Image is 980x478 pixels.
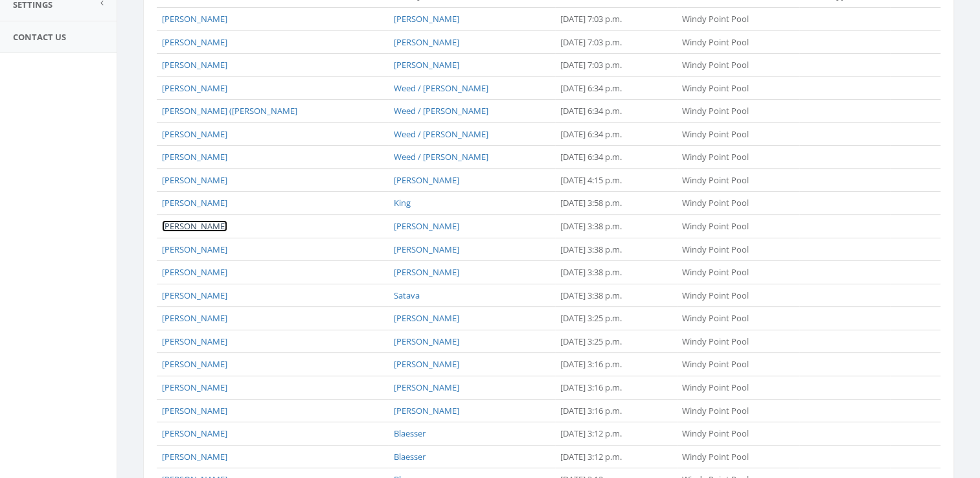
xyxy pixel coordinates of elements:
[162,197,227,209] a: [PERSON_NAME]
[677,76,799,100] td: Windy Point Pool
[677,422,799,446] td: Windy Point Pool
[555,122,677,146] td: [DATE] 6:34 p.m.
[394,128,488,140] a: Weed / [PERSON_NAME]
[394,336,459,347] a: [PERSON_NAME]
[162,427,227,439] a: [PERSON_NAME]
[162,220,227,232] a: [PERSON_NAME]
[555,30,677,54] td: [DATE] 7:03 p.m.
[162,151,227,163] a: [PERSON_NAME]
[677,7,799,30] td: Windy Point Pool
[394,13,459,25] a: [PERSON_NAME]
[555,445,677,468] td: [DATE] 3:12 p.m.
[677,146,799,169] td: Windy Point Pool
[394,244,459,255] a: [PERSON_NAME]
[677,215,799,238] td: Windy Point Pool
[555,168,677,192] td: [DATE] 4:15 p.m.
[13,31,66,43] span: Contact Us
[394,427,426,439] a: Blaesser
[677,376,799,399] td: Windy Point Pool
[555,215,677,238] td: [DATE] 3:38 p.m.
[555,422,677,446] td: [DATE] 3:12 p.m.
[677,399,799,422] td: Windy Point Pool
[677,122,799,146] td: Windy Point Pool
[555,146,677,169] td: [DATE] 6:34 p.m.
[162,244,227,255] a: [PERSON_NAME]
[162,290,227,301] a: [PERSON_NAME]
[555,330,677,353] td: [DATE] 3:25 p.m.
[677,307,799,330] td: Windy Point Pool
[394,405,459,416] a: [PERSON_NAME]
[677,238,799,261] td: Windy Point Pool
[394,197,411,209] a: King
[555,54,677,77] td: [DATE] 7:03 p.m.
[555,261,677,284] td: [DATE] 3:38 p.m.
[394,381,459,393] a: [PERSON_NAME]
[162,358,227,370] a: [PERSON_NAME]
[162,381,227,393] a: [PERSON_NAME]
[394,36,459,48] a: [PERSON_NAME]
[677,330,799,353] td: Windy Point Pool
[394,151,488,163] a: Weed / [PERSON_NAME]
[394,312,459,324] a: [PERSON_NAME]
[677,445,799,468] td: Windy Point Pool
[162,336,227,347] a: [PERSON_NAME]
[555,192,677,215] td: [DATE] 3:58 p.m.
[394,358,459,370] a: [PERSON_NAME]
[555,76,677,100] td: [DATE] 6:34 p.m.
[162,36,227,48] a: [PERSON_NAME]
[394,451,426,462] a: Blaesser
[555,376,677,399] td: [DATE] 3:16 p.m.
[555,399,677,422] td: [DATE] 3:16 p.m.
[677,168,799,192] td: Windy Point Pool
[677,54,799,77] td: Windy Point Pool
[677,100,799,123] td: Windy Point Pool
[555,307,677,330] td: [DATE] 3:25 p.m.
[162,266,227,278] a: [PERSON_NAME]
[555,238,677,261] td: [DATE] 3:38 p.m.
[555,7,677,30] td: [DATE] 7:03 p.m.
[162,174,227,186] a: [PERSON_NAME]
[162,128,227,140] a: [PERSON_NAME]
[677,284,799,307] td: Windy Point Pool
[555,100,677,123] td: [DATE] 6:34 p.m.
[677,261,799,284] td: Windy Point Pool
[162,105,297,117] a: [PERSON_NAME] ([PERSON_NAME]
[162,59,227,71] a: [PERSON_NAME]
[677,192,799,215] td: Windy Point Pool
[394,220,459,232] a: [PERSON_NAME]
[162,312,227,324] a: [PERSON_NAME]
[162,451,227,462] a: [PERSON_NAME]
[677,30,799,54] td: Windy Point Pool
[394,290,420,301] a: Satava
[394,82,488,94] a: Weed / [PERSON_NAME]
[162,13,227,25] a: [PERSON_NAME]
[162,405,227,416] a: [PERSON_NAME]
[394,105,488,117] a: Weed / [PERSON_NAME]
[677,353,799,376] td: Windy Point Pool
[394,174,459,186] a: [PERSON_NAME]
[394,266,459,278] a: [PERSON_NAME]
[394,59,459,71] a: [PERSON_NAME]
[555,353,677,376] td: [DATE] 3:16 p.m.
[162,82,227,94] a: [PERSON_NAME]
[555,284,677,307] td: [DATE] 3:38 p.m.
